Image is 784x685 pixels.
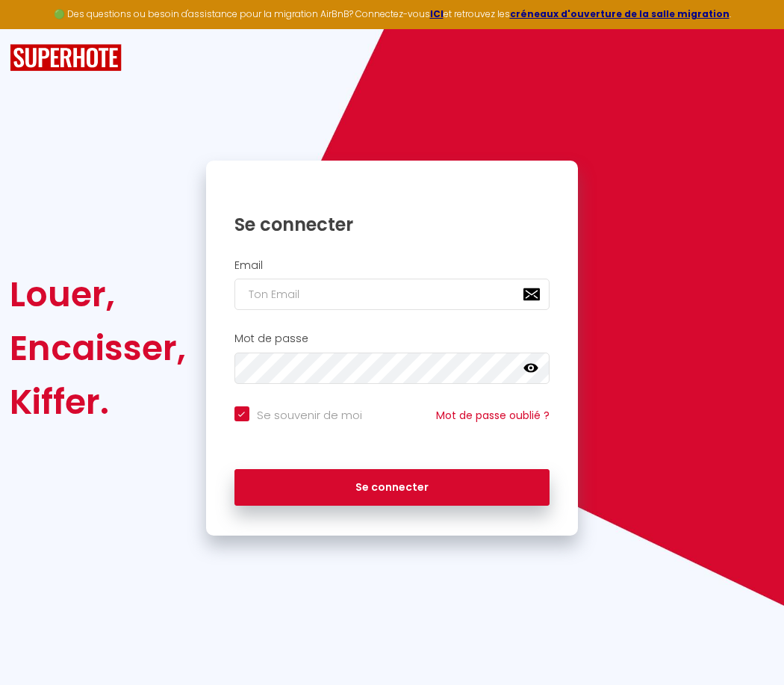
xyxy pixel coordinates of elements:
h2: Mot de passe [234,332,550,345]
div: Encaisser, [10,321,186,375]
h2: Email [234,259,550,272]
img: SuperHote logo [10,44,122,72]
input: Ton Email [234,279,550,310]
a: Mot de passe oublié ? [436,408,550,423]
div: Kiffer. [10,375,186,429]
a: ICI [430,7,444,20]
a: créneaux d'ouverture de la salle migration [510,7,729,20]
h1: Se connecter [234,213,550,236]
div: Louer, [10,267,186,321]
button: Se connecter [234,469,550,506]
